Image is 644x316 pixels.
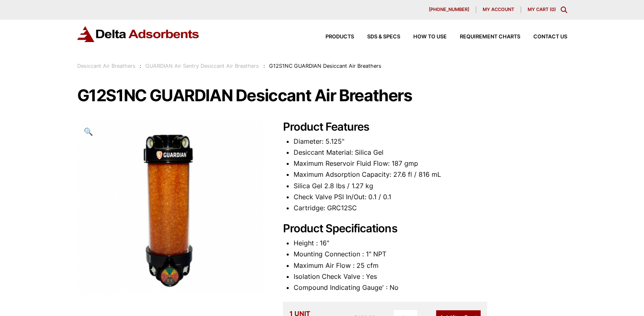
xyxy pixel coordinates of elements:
a: My Cart (0) [528,7,556,12]
a: Requirement Charts [447,34,520,40]
div: Toggle Modal Content [561,7,567,13]
a: Products [312,34,354,40]
li: Silica Gel 2.8 lbs / 1.27 kg [294,180,567,191]
li: Check Valve PSI In/Out: 0.1 / 0.1 [294,191,567,203]
span: My account [483,7,514,12]
span: 0 [551,7,554,12]
a: Contact Us [520,34,567,40]
a: Desiccant Air Breathers [77,63,136,69]
span: SDS & SPECS [367,34,400,40]
li: Maximum Reservoir Fluid Flow: 187 gmp [294,158,567,169]
span: : [140,63,141,69]
h2: Product Specifications [283,222,567,236]
li: Desiccant Material: Silica Gel [294,147,567,158]
li: Cartridge: GRC12SC [294,203,567,214]
span: G12S1NC GUARDIAN Desiccant Air Breathers [269,63,381,69]
li: Diameter: 5.125" [294,136,567,147]
a: How to Use [400,34,447,40]
a: View full-screen image gallery [77,120,100,143]
a: [PHONE_NUMBER] [422,7,476,13]
a: My account [476,7,521,13]
a: GUARDIAN Air Sentry Desiccant Air Breathers [145,63,259,69]
span: Products [325,34,354,40]
span: Requirement Charts [460,34,520,40]
li: Height : 16" [294,238,567,249]
span: How to Use [413,34,447,40]
h1: G12S1NC GUARDIAN Desiccant Air Breathers [77,87,567,104]
span: : [263,63,265,69]
span: [PHONE_NUMBER] [429,7,469,12]
h2: Product Features [283,120,567,134]
li: Mounting Connection : 1" NPT [294,249,567,260]
img: Delta Adsorbents [77,26,200,42]
a: SDS & SPECS [354,34,400,40]
li: Isolation Check Valve : Yes [294,271,567,282]
span: 🔍 [84,127,93,136]
li: Compound Indicating Gauge' : No [294,282,567,293]
li: Maximum Air Flow : 25 cfm [294,260,567,271]
span: Contact Us [533,34,567,40]
li: Maximum Adsorption Capacity: 27.6 fl / 816 mL [294,169,567,180]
